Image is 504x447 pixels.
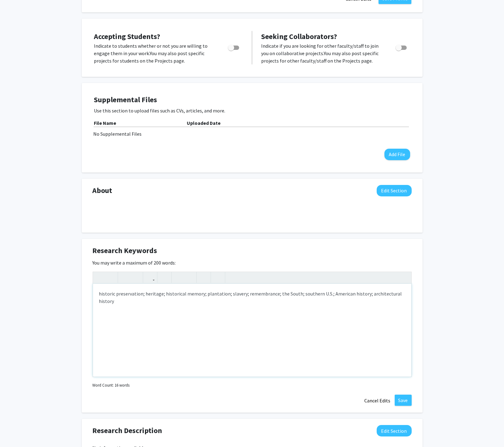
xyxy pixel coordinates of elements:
[173,272,184,283] button: Unordered list
[213,272,223,283] button: Insert horizontal rule
[384,149,410,160] button: Add File
[94,130,411,138] div: No Supplemental Files
[105,272,116,283] button: Emphasis (Ctrl + I)
[399,272,410,283] button: Fullscreen
[120,272,130,283] button: Superscript
[145,272,156,283] button: Link
[94,32,160,41] span: Accepting Students?
[93,382,130,388] small: Word Count: 16 words
[93,284,411,377] div: Note to users with screen readers: Please deactivate our accessibility plugin for this page as it...
[184,272,195,283] button: Ordered list
[5,419,26,442] iframe: Chat
[159,272,170,283] button: Insert Image
[93,245,157,256] span: Research Keywords
[261,32,337,41] span: Seeking Collaborators?
[198,272,209,283] button: Remove format
[93,185,112,196] span: About
[94,272,105,283] button: Strong (Ctrl + B)
[93,425,162,436] span: Research Description
[94,42,216,64] p: Indicate to students whether or not you are willing to engage them in your work. You may also pos...
[393,42,410,51] div: Toggle
[377,425,412,436] button: Edit Research Description
[226,42,243,51] div: Toggle
[361,395,395,406] button: Cancel Edits
[187,120,221,126] b: Uploaded Date
[261,42,384,64] p: Indicate if you are looking for other faculty/staff to join you on collaborative projects. You ma...
[93,259,176,266] label: You may write a maximum of 200 words:
[395,395,412,406] button: Save
[130,272,141,283] button: Subscript
[94,95,410,104] h4: Supplemental Files
[94,107,410,114] p: Use this section to upload files such as CVs, articles, and more.
[377,185,412,196] button: Edit About
[94,120,116,126] b: File Name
